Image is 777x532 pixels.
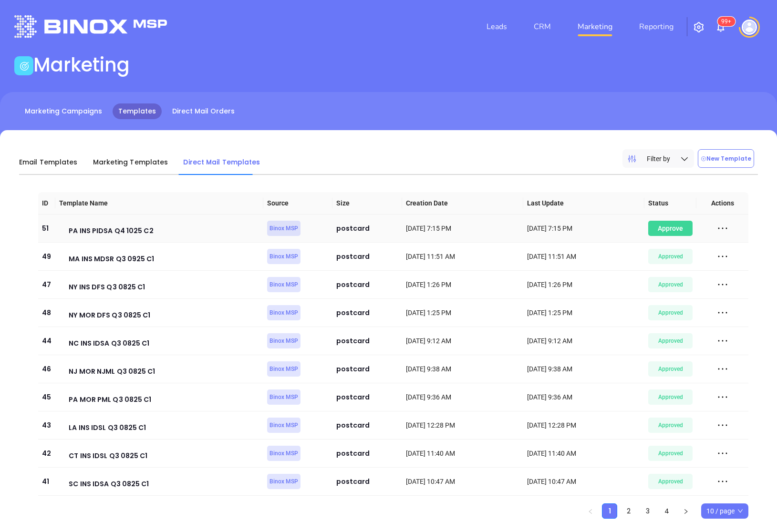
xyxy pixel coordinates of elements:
[406,279,519,290] div: [DATE] 1:26 PM
[269,448,298,459] span: Binox MSP
[698,149,754,168] button: New Template
[19,103,108,119] a: Marketing Campaigns
[406,420,519,430] div: [DATE] 12:28 PM
[269,364,298,374] span: Binox MSP
[336,392,398,402] div: postcard
[14,15,167,38] img: logo
[269,392,298,402] span: Binox MSP
[402,192,523,215] th: Creation Date
[527,392,641,402] div: [DATE] 9:36 AM
[406,251,519,262] div: [DATE] 11:51 AM
[527,364,641,374] div: [DATE] 9:38 AM
[269,476,298,487] span: Binox MSP
[742,20,757,35] img: user
[69,338,149,349] div: NC INS IDSA Q3 0825 C1
[530,17,555,36] a: CRM
[42,223,52,234] div: 51
[42,336,52,346] div: 44
[33,53,130,76] h1: Marketing
[583,503,598,519] button: left
[336,279,398,290] div: postcard
[269,251,298,262] span: Binox MSP
[336,336,398,346] div: postcard
[588,509,593,514] span: left
[55,192,263,215] th: Template Name
[527,251,641,262] div: [DATE] 11:51 AM
[527,279,641,290] div: [DATE] 1:26 PM
[269,307,298,318] span: Binox MSP
[42,279,52,290] div: 47
[336,476,398,487] div: postcard
[651,392,690,402] span: Approved
[42,420,52,430] div: 43
[69,450,147,461] div: CT INS IDSL Q3 0825 C1
[527,448,641,459] div: [DATE] 11:40 AM
[574,17,616,36] a: Marketing
[660,504,674,518] a: 4
[269,420,298,430] span: Binox MSP
[69,394,151,405] div: PA MOR PML Q3 0825 C1
[69,309,150,321] div: NY MOR DFS Q3 0825 C1
[640,503,655,519] li: 3
[93,157,168,167] span: Marketing Templates
[527,420,641,430] div: [DATE] 12:28 PM
[651,420,690,430] span: Approved
[527,307,641,318] div: [DATE] 1:25 PM
[336,223,398,234] div: postcard
[406,448,519,459] div: [DATE] 11:40 AM
[42,448,52,459] div: 42
[621,503,636,519] li: 2
[38,192,55,215] th: ID
[651,307,690,318] span: Approved
[69,253,154,265] div: MA INS MDSR Q3 0925 C1
[113,103,162,119] a: Templates
[659,503,674,519] li: 4
[647,153,670,164] span: Filter by
[622,504,636,518] a: 2
[336,364,398,374] div: postcard
[635,17,677,36] a: Reporting
[683,509,689,514] span: right
[69,225,153,236] div: PA INS PIDSA Q4 1025 C2
[336,307,398,318] div: postcard
[269,279,298,290] span: Binox MSP
[42,476,52,487] div: 41
[483,17,511,36] a: Leads
[527,336,641,346] div: [DATE] 9:12 AM
[696,192,748,215] th: Actions
[715,21,726,33] img: iconNotification
[651,476,690,487] span: Approved
[678,503,694,519] li: Next Page
[602,503,617,519] li: 1
[166,103,240,119] a: Direct Mail Orders
[336,448,398,459] div: postcard
[263,192,332,215] th: Source
[406,223,519,234] div: [DATE] 7:15 PM
[42,364,52,374] div: 46
[527,223,641,234] div: [DATE] 7:15 PM
[19,157,78,167] span: Email Templates
[651,279,690,290] span: Approved
[651,336,690,346] span: Approved
[678,503,694,519] button: right
[406,392,519,402] div: [DATE] 9:36 AM
[693,21,704,33] img: iconSetting
[651,251,690,262] span: Approved
[42,392,52,402] div: 45
[651,364,690,374] span: Approved
[69,281,145,293] div: NY INS DFS Q3 0825 C1
[406,364,519,374] div: [DATE] 9:38 AM
[651,448,690,459] span: Approved
[583,503,598,519] li: Previous Page
[69,366,155,377] div: NJ MOR NJML Q3 0825 C1
[641,504,655,518] a: 3
[69,422,146,433] div: LA INS IDSL Q3 0825 C1
[406,336,519,346] div: [DATE] 9:12 AM
[269,223,298,234] span: Binox MSP
[527,476,641,487] div: [DATE] 10:47 AM
[701,503,748,519] div: Page Size
[644,192,696,215] th: Status
[602,504,617,518] a: 1
[523,192,644,215] th: Last Update
[336,251,398,262] div: postcard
